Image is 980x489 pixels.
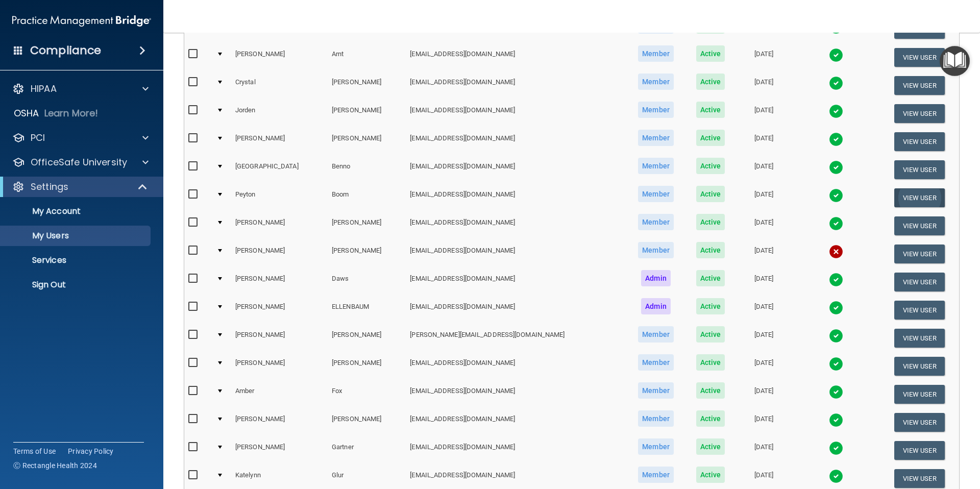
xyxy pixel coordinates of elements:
img: tick.e7d51cea.svg [829,104,843,118]
span: Member [638,354,674,371]
img: tick.e7d51cea.svg [829,385,843,399]
button: View User [894,329,945,348]
td: Boom [328,184,406,212]
img: tick.e7d51cea.svg [829,301,843,315]
span: Member [638,130,674,146]
td: [PERSON_NAME] [231,352,328,380]
td: Amber [231,380,328,408]
td: [EMAIL_ADDRESS][DOMAIN_NAME] [406,296,626,324]
td: [DATE] [736,71,792,100]
span: Member [638,326,674,343]
span: Member [638,45,674,62]
td: [DATE] [736,128,792,156]
span: Active [696,45,725,62]
span: Active [696,130,725,146]
span: Active [696,382,725,399]
td: [PERSON_NAME] [231,128,328,156]
button: View User [894,273,945,291]
a: OfficeSafe University [12,156,149,168]
span: Member [638,186,674,202]
p: PCI [31,132,45,144]
span: Active [696,102,725,118]
td: [EMAIL_ADDRESS][DOMAIN_NAME] [406,240,626,268]
button: View User [894,413,945,432]
span: Member [638,382,674,399]
img: cross.ca9f0e7f.svg [829,244,843,259]
span: Admin [641,270,671,286]
td: [GEOGRAPHIC_DATA] [231,156,328,184]
p: My Users [7,231,146,241]
td: [PERSON_NAME] [231,324,328,352]
a: Privacy Policy [68,446,114,456]
img: tick.e7d51cea.svg [829,76,843,90]
p: Sign Out [7,280,146,290]
td: [DATE] [736,408,792,436]
span: Active [696,354,725,371]
button: View User [894,357,945,376]
button: View User [894,469,945,488]
td: [PERSON_NAME] [328,408,406,436]
span: Active [696,438,725,455]
span: Active [696,242,725,258]
td: Benno [328,156,406,184]
td: [DATE] [736,268,792,296]
td: [EMAIL_ADDRESS][DOMAIN_NAME] [406,128,626,156]
button: View User [894,385,945,404]
button: View User [894,301,945,320]
span: Active [696,158,725,174]
button: View User [894,188,945,207]
td: [EMAIL_ADDRESS][DOMAIN_NAME] [406,184,626,212]
td: [PERSON_NAME] [231,408,328,436]
p: OfficeSafe University [31,156,127,168]
td: [PERSON_NAME] [328,128,406,156]
td: [PERSON_NAME] [328,212,406,240]
span: Ⓒ Rectangle Health 2024 [13,460,97,471]
td: [DATE] [736,296,792,324]
td: [PERSON_NAME] [231,212,328,240]
button: View User [894,132,945,151]
span: Admin [641,298,671,314]
td: [DATE] [736,380,792,408]
td: [DATE] [736,352,792,380]
td: [PERSON_NAME] [328,100,406,128]
td: [DATE] [736,43,792,71]
img: tick.e7d51cea.svg [829,273,843,287]
td: [DATE] [736,212,792,240]
span: Member [638,438,674,455]
td: Daws [328,268,406,296]
td: [DATE] [736,184,792,212]
img: PMB logo [12,11,151,31]
p: Learn More! [44,107,99,119]
span: Active [696,410,725,427]
td: [EMAIL_ADDRESS][DOMAIN_NAME] [406,43,626,71]
td: Jorden [231,100,328,128]
img: tick.e7d51cea.svg [829,469,843,483]
td: Crystal [231,71,328,100]
td: [DATE] [736,240,792,268]
button: View User [894,48,945,67]
button: View User [894,244,945,263]
a: PCI [12,132,149,144]
td: [PERSON_NAME] [231,240,328,268]
td: [EMAIL_ADDRESS][DOMAIN_NAME] [406,100,626,128]
a: HIPAA [12,83,149,95]
img: tick.e7d51cea.svg [829,413,843,427]
td: Fox [328,380,406,408]
span: Active [696,467,725,483]
td: [PERSON_NAME][EMAIL_ADDRESS][DOMAIN_NAME] [406,324,626,352]
a: Terms of Use [13,446,56,456]
button: View User [894,216,945,235]
button: View User [894,76,945,95]
img: tick.e7d51cea.svg [829,329,843,343]
img: tick.e7d51cea.svg [829,216,843,231]
button: View User [894,104,945,123]
img: tick.e7d51cea.svg [829,132,843,146]
span: Member [638,158,674,174]
td: [EMAIL_ADDRESS][DOMAIN_NAME] [406,156,626,184]
td: [PERSON_NAME] [328,324,406,352]
button: Open Resource Center [940,46,970,76]
p: Settings [31,181,68,193]
td: ELLENBAUM [328,296,406,324]
span: Active [696,326,725,343]
span: Member [638,74,674,90]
